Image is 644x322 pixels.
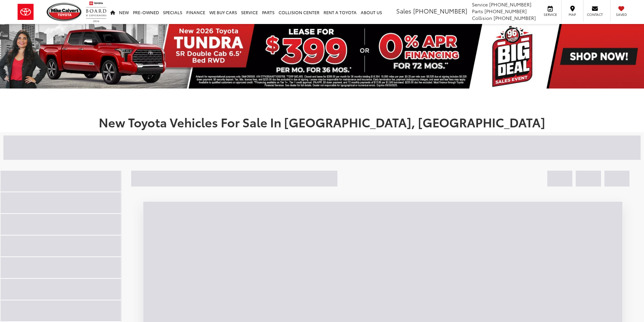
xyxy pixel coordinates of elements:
[396,6,411,15] span: Sales
[413,6,467,15] span: [PHONE_NUMBER]
[489,1,531,8] span: [PHONE_NUMBER]
[47,3,82,21] img: Mike Calvert Toyota
[472,15,492,21] span: Collision
[565,12,580,17] span: Map
[587,12,603,17] span: Contact
[472,1,488,8] span: Service
[494,15,536,21] span: [PHONE_NUMBER]
[614,12,629,17] span: Saved
[543,12,558,17] span: Service
[472,8,483,15] span: Parts
[484,8,527,15] span: [PHONE_NUMBER]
